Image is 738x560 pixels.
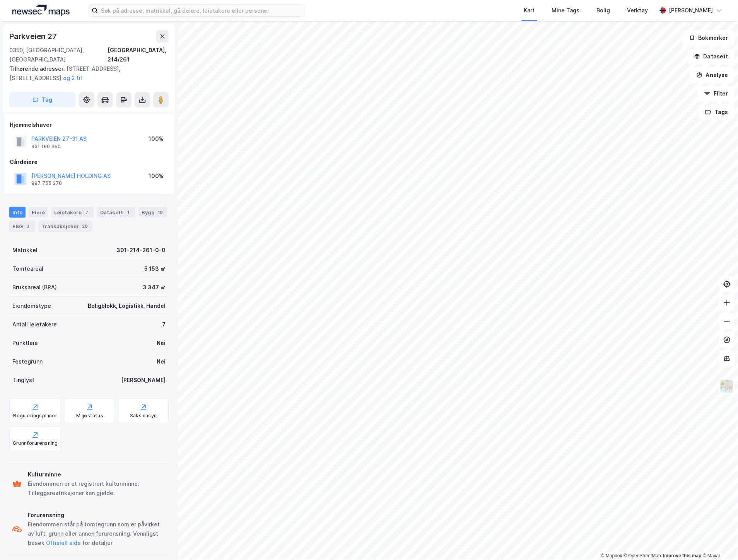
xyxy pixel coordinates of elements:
[14,413,57,419] div: Reguleringsplaner
[24,222,32,230] div: 3
[125,208,132,216] div: 1
[699,523,738,560] div: Kontrollprogram for chat
[28,480,166,498] div: Eiendommen er et registrert kulturminne. Tilleggsrestriksjoner kan gjelde.
[88,301,166,311] div: Boligblokk, Logistikk, Handel
[683,30,735,46] button: Bokmerker
[12,320,57,329] div: Antall leietakere
[12,338,38,348] div: Punktleie
[524,6,535,15] div: Kart
[149,134,164,143] div: 100%
[597,6,610,15] div: Bolig
[12,246,38,255] div: Matrikkel
[38,221,92,232] div: Transaksjoner
[29,207,48,218] div: Eiere
[116,246,166,255] div: 301-214-261-0-0
[669,6,713,15] div: [PERSON_NAME]
[624,553,661,559] a: OpenStreetMap
[31,143,61,150] div: 931 190 660
[76,413,103,419] div: Miljøstatus
[98,5,304,16] input: Søk på adresse, matrikkel, gårdeiere, leietakere eller personer
[601,553,622,559] a: Mapbox
[9,207,26,218] div: Info
[9,65,67,72] span: Tilhørende adresser:
[13,440,58,447] div: Grunnforurensning
[144,264,166,273] div: 5 153 ㎡
[108,46,169,64] div: [GEOGRAPHIC_DATA], 214/261
[12,301,51,311] div: Eiendomstype
[83,208,91,216] div: 7
[28,470,166,480] div: Kulturminne
[627,6,648,15] div: Verktøy
[97,207,135,218] div: Datasett
[12,357,43,366] div: Festegrunn
[688,49,735,64] button: Datasett
[9,64,162,83] div: [STREET_ADDRESS], [STREET_ADDRESS]
[157,357,166,366] div: Nei
[157,338,166,348] div: Nei
[663,553,702,559] a: Improve this map
[720,379,735,394] img: Z
[31,180,62,186] div: 997 755 278
[162,320,166,329] div: 7
[699,523,738,560] iframe: Chat Widget
[12,376,34,385] div: Tinglyst
[9,221,35,232] div: ESG
[698,86,735,101] button: Filter
[28,511,166,520] div: Forurensning
[121,376,166,385] div: [PERSON_NAME]
[10,120,168,130] div: Hjemmelshaver
[156,208,164,216] div: 10
[12,283,57,292] div: Bruksareal (BRA)
[138,207,167,218] div: Bygg
[28,520,166,548] div: Eiendommen står på tomtegrunn som er påvirket av luft, grunn eller annen forurensning. Vennligst ...
[12,5,70,16] img: logo.a4113a55bc3d86da70a041830d287a7e.svg
[51,207,94,218] div: Leietakere
[149,171,164,181] div: 100%
[9,92,76,108] button: Tag
[143,283,166,292] div: 3 347 ㎡
[80,222,89,230] div: 20
[9,46,108,64] div: 0350, [GEOGRAPHIC_DATA], [GEOGRAPHIC_DATA]
[9,30,58,43] div: Parkveien 27
[690,67,735,83] button: Analyse
[130,413,157,419] div: Saksinnsyn
[10,157,168,167] div: Gårdeiere
[12,264,43,273] div: Tomteareal
[552,6,580,15] div: Mine Tags
[699,104,735,120] button: Tags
